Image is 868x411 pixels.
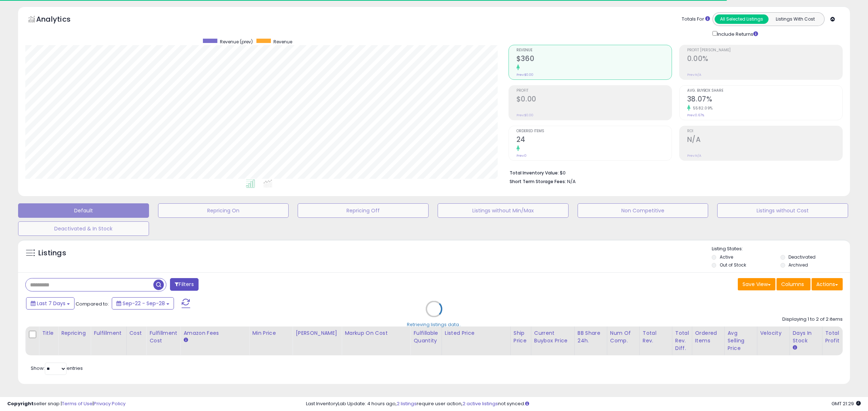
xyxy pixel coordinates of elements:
button: Deactivated & In Stock [18,221,149,236]
h2: N/A [687,135,842,145]
div: Last InventoryLab Update: 4 hours ago, require user action, not synced. [306,401,861,407]
span: Profit [PERSON_NAME] [687,48,842,52]
div: Retrieving listings data.. [407,321,461,328]
small: Prev: $0.00 [516,73,533,77]
button: Repricing Off [298,203,429,218]
h2: $360 [516,55,672,64]
div: seller snap | | [7,401,125,407]
span: N/A [567,178,576,185]
div: Include Returns [707,30,767,38]
a: 2 active listings [463,400,498,407]
button: Listings without Cost [717,203,848,218]
small: Prev: 0.67% [687,113,704,117]
li: $0 [510,168,837,177]
h2: $0.00 [516,95,672,105]
button: All Selected Listings [715,14,769,24]
small: Prev: 0 [516,153,527,158]
small: 5582.09% [690,105,713,111]
span: Avg. Buybox Share [687,89,842,93]
a: Terms of Use [62,400,93,407]
div: Totals For [682,16,710,23]
button: Listings With Cost [768,14,822,24]
a: 2 listings [397,400,417,407]
span: Revenue [273,39,292,45]
b: Short Term Storage Fees: [510,178,566,185]
small: Prev: $0.00 [516,113,533,117]
h2: 0.00% [687,55,842,64]
button: Repricing On [158,203,289,218]
small: Prev: N/A [687,73,701,77]
h2: 38.07% [687,95,842,105]
span: 2025-10-6 21:29 GMT [831,400,861,407]
span: Profit [516,89,672,93]
span: ROI [687,129,842,133]
button: Listings without Min/Max [438,203,569,218]
a: Privacy Policy [94,400,125,407]
h5: Analytics [36,14,85,26]
span: Revenue [516,48,672,52]
button: Non Competitive [578,203,709,218]
button: Default [18,203,149,218]
small: Prev: N/A [687,153,701,158]
h2: 24 [516,135,672,145]
span: Revenue (prev) [220,39,253,45]
span: Ordered Items [516,129,672,133]
strong: Copyright [7,400,34,407]
b: Total Inventory Value: [510,170,559,176]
